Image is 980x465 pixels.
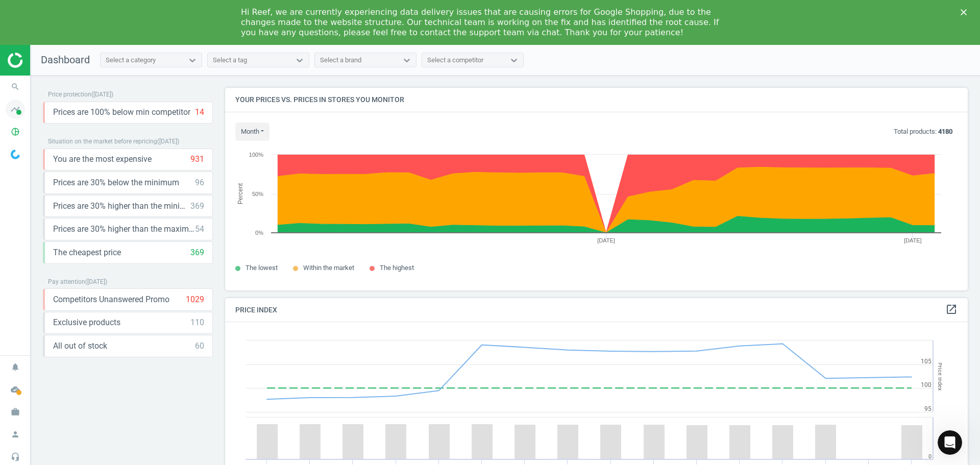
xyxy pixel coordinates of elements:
[6,122,25,141] i: pie_chart_outlined
[938,430,962,455] iframe: Intercom live chat
[6,357,25,377] i: notifications
[237,183,244,204] tspan: Percent
[53,247,121,258] span: The cheapest price
[945,303,958,316] a: open_in_new
[48,91,91,98] span: Price protection
[190,317,204,328] div: 110
[195,340,204,352] div: 60
[48,138,157,145] span: Situation on the market before repricing
[53,154,152,165] span: You are the most expensive
[225,88,968,112] h4: Your prices vs. prices in stores you monitor
[597,237,615,243] tspan: [DATE]
[6,425,25,444] i: person
[894,127,952,136] p: Total products:
[255,230,263,236] text: 0%
[190,201,204,212] div: 369
[8,53,80,68] img: ajHJNr6hYgQAAAAASUVORK5CYII=
[85,278,107,285] span: ( [DATE] )
[427,56,483,65] div: Select a competitor
[6,402,25,422] i: work
[53,107,190,118] span: Prices are 100% below min competitor
[195,107,204,118] div: 14
[41,54,90,66] span: Dashboard
[53,294,169,305] span: Competitors Unanswered Promo
[380,264,414,272] span: The highest
[186,294,204,305] div: 1029
[53,340,107,352] span: All out of stock
[53,317,120,328] span: Exclusive products
[53,177,179,188] span: Prices are 30% below the minimum
[91,91,113,98] span: ( [DATE] )
[225,298,968,322] h4: Price Index
[106,56,156,65] div: Select a category
[928,453,932,460] text: 0
[246,264,278,272] span: The lowest
[303,264,354,272] span: Within the market
[937,362,943,390] tspan: Price Index
[53,224,195,235] span: Prices are 30% higher than the maximal
[938,128,952,135] b: 4180
[320,56,361,65] div: Select a brand
[48,278,85,285] span: Pay attention
[961,9,971,15] div: Close
[190,247,204,258] div: 369
[924,405,932,412] text: 95
[241,7,723,38] div: Hi Reef, we are currently experiencing data delivery issues that are causing errors for Google Sh...
[6,77,25,96] i: search
[190,154,204,165] div: 931
[195,177,204,188] div: 96
[6,380,25,399] i: cloud_done
[235,123,269,141] button: month
[157,138,179,145] span: ( [DATE] )
[249,152,263,158] text: 100%
[213,56,247,65] div: Select a tag
[6,100,25,119] i: timeline
[921,358,932,365] text: 105
[252,191,263,197] text: 50%
[945,303,958,315] i: open_in_new
[53,201,190,212] span: Prices are 30% higher than the minimum
[195,224,204,235] div: 54
[11,150,20,159] img: wGWNvw8QSZomAAAAABJRU5ErkJggg==
[921,381,932,388] text: 100
[904,237,922,243] tspan: [DATE]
